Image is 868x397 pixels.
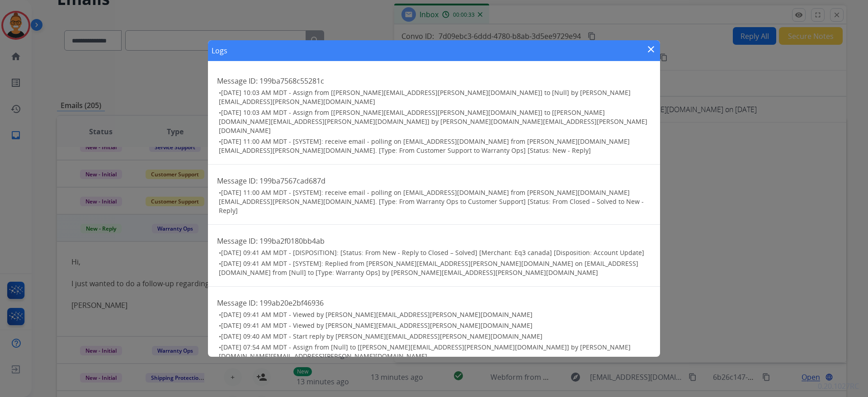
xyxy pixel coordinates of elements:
[219,188,651,215] h3: •
[219,88,631,106] span: [DATE] 10:03 AM MDT - Assign from [[PERSON_NAME][EMAIL_ADDRESS][PERSON_NAME][DOMAIN_NAME]] to [Nu...
[221,248,644,257] span: [DATE] 09:41 AM MDT - [DISPOSITION]: [Status: From New - Reply to Closed – Solved] [Merchant: Eq3...
[219,259,651,277] h3: •
[259,176,325,186] span: 199ba7567cad687d
[221,310,533,319] span: [DATE] 09:41 AM MDT - Viewed by [PERSON_NAME][EMAIL_ADDRESS][PERSON_NAME][DOMAIN_NAME]
[212,45,227,56] h1: Logs
[646,44,656,55] mat-icon: close
[219,332,651,341] h3: •
[217,76,258,86] span: Message ID:
[219,88,651,106] h3: •
[219,248,651,257] h3: •
[217,236,258,246] span: Message ID:
[259,76,324,86] span: 199ba7568c55281c
[219,137,630,155] span: [DATE] 11:00 AM MDT - [SYSTEM]: receive email - polling on [EMAIL_ADDRESS][DOMAIN_NAME] from [PER...
[259,236,325,246] span: 199ba2f0180bb4ab
[221,332,542,340] span: [DATE] 09:40 AM MDT - Start reply by [PERSON_NAME][EMAIL_ADDRESS][PERSON_NAME][DOMAIN_NAME]
[217,176,258,186] span: Message ID:
[219,259,638,277] span: [DATE] 09:41 AM MDT - [SYSTEM]: Replied from [PERSON_NAME][EMAIL_ADDRESS][PERSON_NAME][DOMAIN_NAM...
[219,321,651,330] h3: •
[219,188,644,215] span: [DATE] 11:00 AM MDT - [SYSTEM]: receive email - polling on [EMAIL_ADDRESS][DOMAIN_NAME] from [PER...
[818,381,859,392] p: 0.20.1027RC
[217,298,258,308] span: Message ID:
[219,343,631,360] span: [DATE] 07:54 AM MDT - Assign from [Null] to [[PERSON_NAME][EMAIL_ADDRESS][PERSON_NAME][DOMAIN_NAM...
[219,108,647,135] span: [DATE] 10:03 AM MDT - Assign from [[PERSON_NAME][EMAIL_ADDRESS][PERSON_NAME][DOMAIN_NAME]] to [[P...
[219,108,651,135] h3: •
[219,137,651,155] h3: •
[219,310,651,319] h3: •
[221,321,533,330] span: [DATE] 09:41 AM MDT - Viewed by [PERSON_NAME][EMAIL_ADDRESS][PERSON_NAME][DOMAIN_NAME]
[259,298,324,308] span: 199ab20e2bf46936
[219,343,651,361] h3: •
